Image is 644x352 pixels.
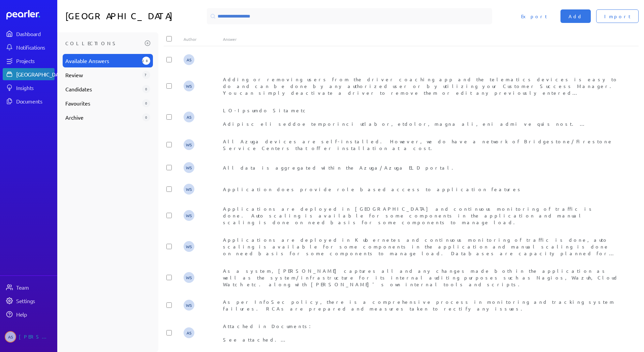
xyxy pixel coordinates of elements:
span: Audrie Stefanini [184,54,194,65]
span: Candidates [65,85,139,93]
div: Applications are deployed in [GEOGRAPHIC_DATA] and continuous monitoring of traffic is done. Auto... [223,205,619,226]
div: All Azuga devices are self-installed. However, we do have a network of Bridgestone/Firestone Serv... [223,138,619,151]
span: Wesley Simpson [184,241,194,252]
div: As per InfoSec policy, there is a comprehensive process in monitoring and tracking system failure... [223,298,619,312]
div: Answer [223,36,619,42]
div: Help [16,311,54,318]
a: Settings [3,295,55,307]
div: [GEOGRAPHIC_DATA] [16,71,66,78]
div: 287 [142,57,150,65]
div: Applications are deployed in Kubernetes and continuous monitoring of traffic is done, auto scalin... [223,236,619,257]
span: Add [569,13,583,20]
a: [GEOGRAPHIC_DATA] [3,68,55,80]
span: Wesley Simpson [184,184,194,195]
div: Author [184,36,223,42]
span: Review [65,71,139,79]
div: Projects [16,57,54,64]
span: Archive [65,113,139,121]
span: Audrie Stefanini [184,327,194,338]
a: Notifications [3,41,55,53]
div: As a system, [PERSON_NAME] captures all and any changes made both in the application as well as t... [223,267,619,288]
div: Dashboard [16,30,54,37]
button: Export [513,9,555,23]
span: Wesley Simpson [184,272,194,283]
div: Attached in Documents: See attached. Please remember, do not send the word doc to the customer. P... [223,323,619,343]
h3: Collections [65,38,142,49]
div: Documents [16,98,54,105]
span: Wesley Simpson [184,162,194,173]
div: Notifications [16,44,54,51]
button: Add [560,9,591,23]
a: Dashboard [3,28,55,40]
span: Audrie Stefanini [184,112,194,122]
div: Adding or removing users from the driver coaching app and the telematics devices is easy to do an... [223,76,619,96]
span: Wesley Simpson [184,81,194,91]
div: [PERSON_NAME] [19,331,53,343]
div: 0 [142,85,150,93]
h1: [GEOGRAPHIC_DATA] [65,8,204,24]
span: Wesley Simpson [184,139,194,150]
div: Settings [16,297,54,304]
span: Favourites [65,99,139,107]
a: Documents [3,95,55,107]
span: Audrie Stefanini [5,331,16,343]
span: Available Answers [65,57,139,65]
div: Team [16,284,54,291]
a: Dashboard [6,10,55,20]
div: 0 [142,113,150,121]
button: Import [596,9,639,23]
span: Wesley Simpson [184,300,194,311]
div: LO-Ipsumdo Sitametc Adipisc eli seddoe temporinci utlabor, etdolor, magna ali, eni admi ve quis n... [223,107,619,127]
a: Projects [3,55,55,67]
span: Import [604,13,631,20]
a: Insights [3,82,55,94]
span: Export [521,13,547,20]
div: 0 [142,99,150,107]
div: Application does provide role based access to application features [223,186,619,193]
div: Insights [16,84,54,91]
span: Wesley Simpson [184,210,194,221]
a: Help [3,308,55,320]
a: AS[PERSON_NAME] [3,328,55,345]
div: All data is aggregated within the Azuga/Azuga ELD portal. [223,164,619,171]
div: 7 [142,71,150,79]
a: Team [3,281,55,293]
